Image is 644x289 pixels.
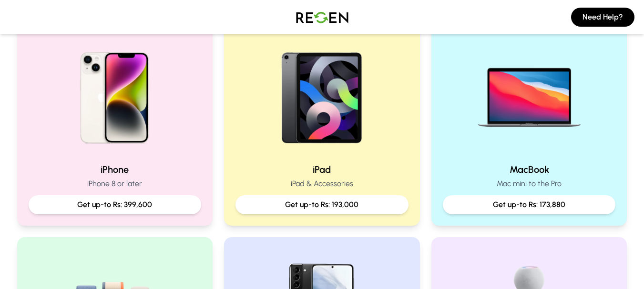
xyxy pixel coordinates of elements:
img: MacBook [468,33,590,155]
p: Get up-to Rs: 193,000 [243,199,401,210]
p: iPhone 8 or later [29,178,202,189]
p: Get up-to Rs: 399,600 [36,199,194,210]
h2: iPad [235,163,409,176]
img: iPad [261,33,383,155]
img: Logo [289,4,356,30]
img: iPhone [54,33,176,155]
p: Get up-to Rs: 173,880 [450,199,608,210]
p: iPad & Accessories [235,178,409,189]
h2: iPhone [29,163,202,176]
button: Need Help? [571,8,634,27]
p: Mac mini to the Pro [443,178,616,189]
h2: MacBook [443,163,616,176]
